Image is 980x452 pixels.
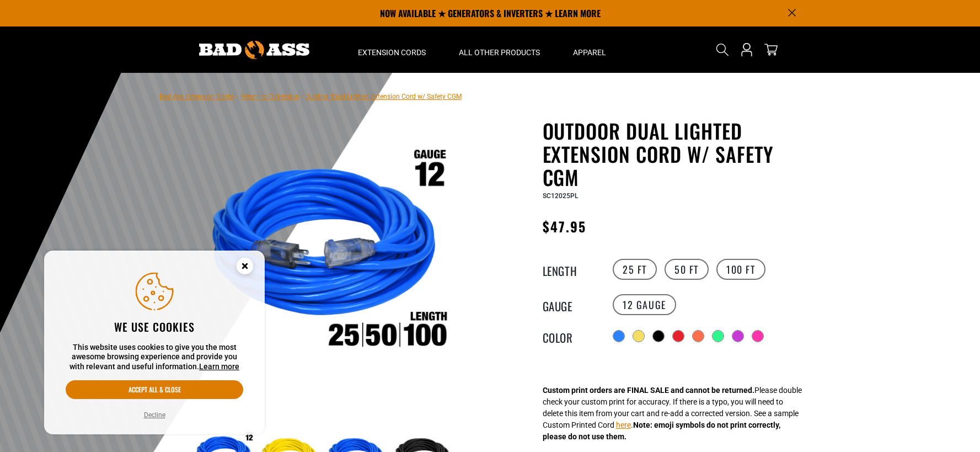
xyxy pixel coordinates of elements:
[199,41,309,59] img: Bad Ass Extension Cords
[301,93,303,100] span: ›
[341,26,442,73] summary: Extension Cords
[66,320,243,334] h2: We use cookies
[141,410,169,421] button: Decline
[543,216,586,236] span: $47.95
[613,259,657,280] label: 25 FT
[306,93,462,100] span: Outdoor Dual Lighted Extension Cord w/ Safety CGM
[159,93,234,100] a: Bad Ass Extension Cords
[236,93,238,100] span: ›
[44,251,265,435] aside: Cookie Consent
[573,47,606,57] span: Apparel
[556,26,623,73] summary: Apparel
[543,119,813,189] h1: Outdoor Dual Lighted Extension Cord w/ Safety CGM
[543,329,598,343] legend: Color
[459,47,540,57] span: All Other Products
[716,259,765,280] label: 100 FT
[240,93,299,100] a: Return to Collection
[613,294,676,315] label: 12 Gauge
[543,385,802,443] div: Please double check your custom print for accuracy. If there is a typo, you will need to delete t...
[543,386,754,395] strong: Custom print orders are FINAL SALE and cannot be returned.
[358,47,426,57] span: Extension Cords
[714,41,731,59] summary: Search
[543,262,598,276] legend: Length
[543,192,578,200] span: SC12025PL
[616,419,631,431] button: here
[199,362,239,371] a: Learn more
[665,259,709,280] label: 50 FT
[159,89,462,103] nav: breadcrumbs
[543,297,598,312] legend: Gauge
[66,380,243,399] button: Accept all & close
[543,421,780,441] strong: Note: emoji symbols do not print correctly, please do not use them.
[66,343,243,372] p: This website uses cookies to give you the most awesome browsing experience and provide you with r...
[442,26,556,73] summary: All Other Products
